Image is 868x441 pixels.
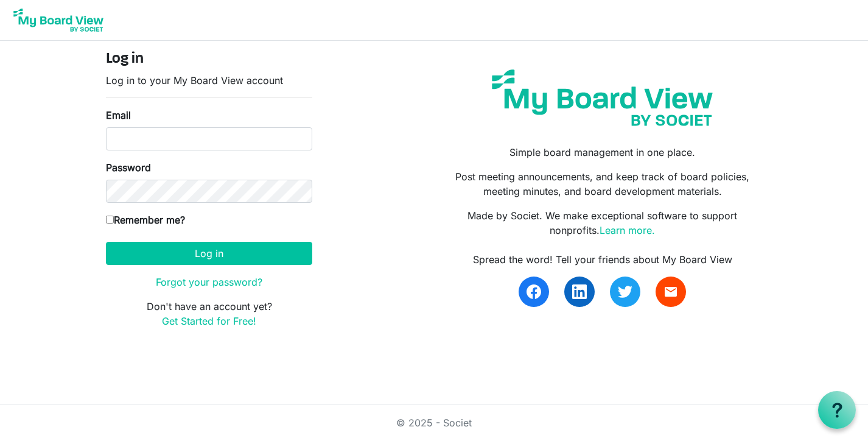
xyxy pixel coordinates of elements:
a: Learn more. [600,224,655,236]
p: Don't have an account yet? [106,299,312,328]
label: Email [106,108,131,122]
a: Forgot your password? [156,276,262,288]
img: twitter.svg [618,284,632,299]
p: Simple board management in one place. [443,145,762,160]
img: my-board-view-societ.svg [483,60,722,135]
img: linkedin.svg [572,284,587,299]
h4: Log in [106,51,312,68]
span: email [663,284,678,299]
img: facebook.svg [527,284,541,299]
a: email [656,277,686,307]
a: © 2025 - Societ [396,417,472,429]
label: Password [106,160,151,175]
button: Log in [106,242,312,265]
img: My Board View Logo [10,5,107,35]
input: Remember me? [106,216,114,224]
p: Log in to your My Board View account [106,73,312,88]
p: Post meeting announcements, and keep track of board policies, meeting minutes, and board developm... [443,169,762,199]
label: Remember me? [106,213,185,227]
div: Spread the word! Tell your friends about My Board View [443,252,762,267]
a: Get Started for Free! [162,315,256,327]
p: Made by Societ. We make exceptional software to support nonprofits. [443,208,762,238]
